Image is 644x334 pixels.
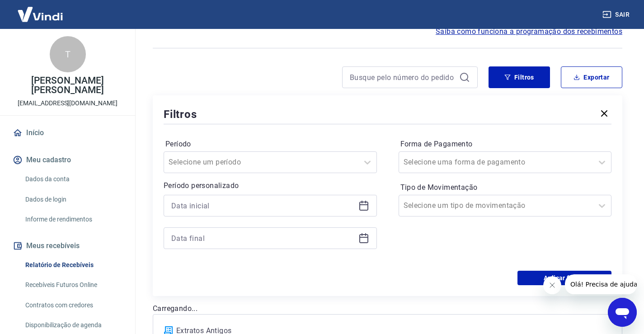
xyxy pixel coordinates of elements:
a: Dados de login [22,190,124,209]
p: Período personalizado [164,180,377,191]
span: Olá! Precisa de ajuda? [5,6,76,14]
button: Exportar [561,66,622,88]
label: Período [165,139,375,150]
input: Busque pelo número do pedido [350,71,456,84]
label: Tipo de Movimentação [400,182,610,193]
div: T [50,36,86,72]
a: Dados da conta [22,170,124,188]
p: Carregando... [153,303,622,314]
a: Saiba como funciona a programação dos recebimentos [436,26,622,37]
img: Vindi [11,0,70,28]
a: Relatório de Recebíveis [22,256,124,274]
button: Aplicar filtros [517,271,611,285]
button: Meus recebíveis [11,236,124,256]
iframe: Botão para abrir a janela de mensagens [608,298,637,327]
input: Data inicial [171,199,355,212]
button: Sair [601,6,633,23]
input: Data final [171,231,355,245]
a: Contratos com credores [22,296,124,315]
h5: Filtros [164,107,197,122]
iframe: Fechar mensagem [543,276,561,294]
button: Filtros [489,66,550,88]
button: Meu cadastro [11,150,124,170]
iframe: Mensagem da empresa [565,274,637,294]
a: Início [11,123,124,143]
a: Recebíveis Futuros Online [22,276,124,294]
label: Forma de Pagamento [400,139,610,150]
a: Informe de rendimentos [22,210,124,229]
p: [EMAIL_ADDRESS][DOMAIN_NAME] [18,99,118,108]
p: [PERSON_NAME] [PERSON_NAME] [7,76,128,95]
